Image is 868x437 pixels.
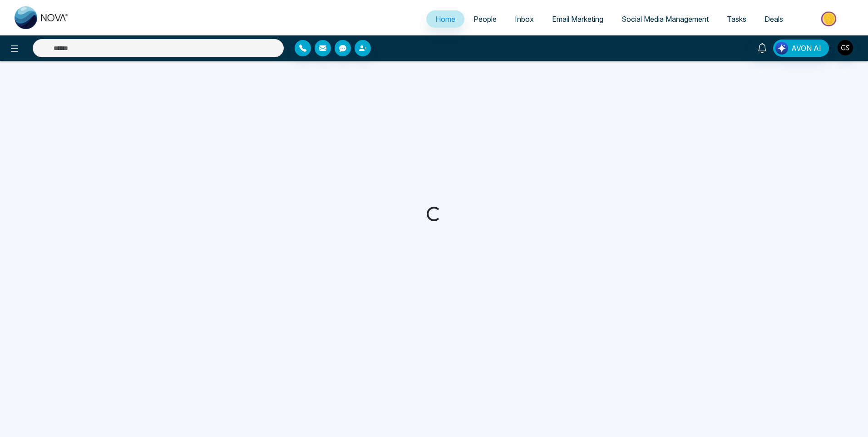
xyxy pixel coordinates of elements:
span: Home [435,15,455,24]
a: Email Marketing [543,10,612,28]
span: Deals [764,15,783,24]
img: User Avatar [838,40,853,55]
a: Deals [755,10,792,28]
span: Inbox [515,15,534,24]
span: People [473,15,497,24]
a: Social Media Management [612,10,718,28]
span: AVON AI [791,43,821,54]
a: People [464,10,506,28]
img: Market-place.gif [797,9,863,29]
span: Social Media Management [621,15,709,24]
a: Inbox [506,10,543,28]
a: Home [426,10,464,28]
a: Tasks [718,10,755,28]
span: Tasks [727,15,746,24]
img: Nova CRM Logo [15,6,69,29]
span: Email Marketing [552,15,603,24]
img: Lead Flow [775,42,788,55]
button: AVON AI [773,40,829,57]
